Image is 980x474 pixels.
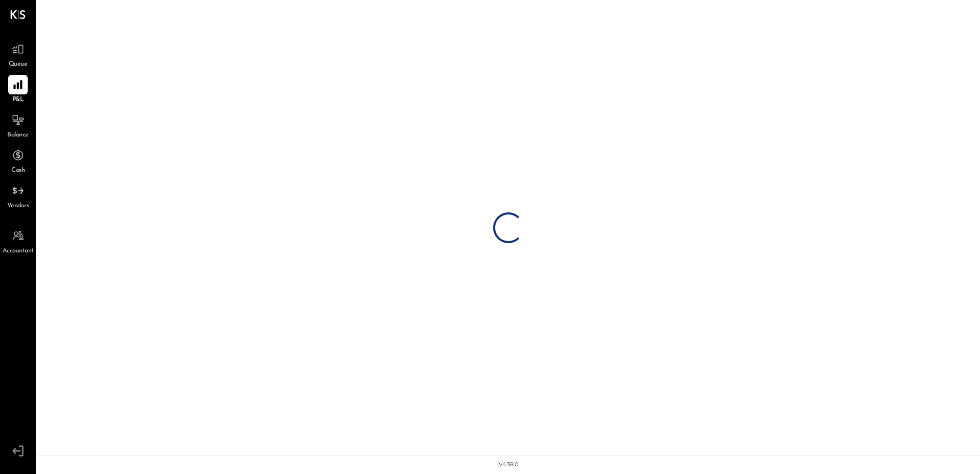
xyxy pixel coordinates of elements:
span: Accountant [3,247,34,256]
a: P&L [1,75,35,105]
a: Queue [1,39,35,69]
a: Balance [1,110,35,140]
a: Vendors [1,181,35,211]
span: Vendors [7,202,29,211]
span: Queue [9,60,28,69]
span: P&L [12,95,24,105]
span: Balance [7,131,29,140]
a: Cash [1,146,35,175]
div: v 4.38.0 [499,461,518,469]
a: Accountant [1,226,35,256]
span: Cash [11,166,25,175]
